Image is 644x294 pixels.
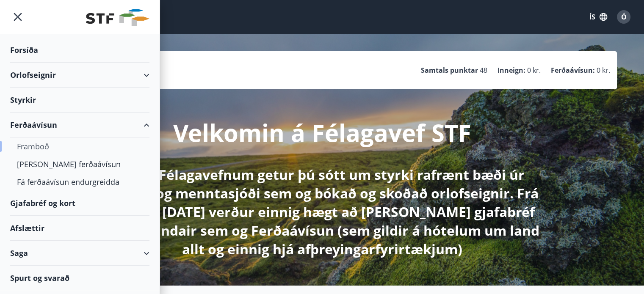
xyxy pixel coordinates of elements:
div: Spurt og svarað [10,266,149,290]
div: Saga [10,241,149,266]
p: Ferðaávísun : [551,66,595,75]
div: Ferðaávísun [10,113,149,137]
button: ÍS [585,9,612,25]
div: Forsíða [10,38,149,63]
span: Ó [621,12,627,22]
div: [PERSON_NAME] ferðaávísun [17,155,143,173]
div: Styrkir [10,88,149,113]
p: Velkomin á Félagavef STF [173,116,471,148]
img: union_logo [86,9,149,26]
span: 48 [480,66,487,75]
div: Afslættir [10,216,149,241]
p: Samtals punktar [421,66,478,75]
div: Fá ferðaávísun endurgreidda [17,173,143,191]
div: Gjafabréf og kort [10,191,149,216]
span: 0 kr. [597,66,610,75]
p: Inneign : [498,66,525,75]
div: Framboð [17,137,143,155]
button: menu [10,9,25,25]
button: Ó [614,7,634,27]
span: 0 kr. [527,66,541,75]
div: Orlofseignir [10,63,149,88]
p: Hér á Félagavefnum getur þú sótt um styrki rafrænt bæði úr sjúkra- og menntasjóði sem og bókað og... [99,165,546,258]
